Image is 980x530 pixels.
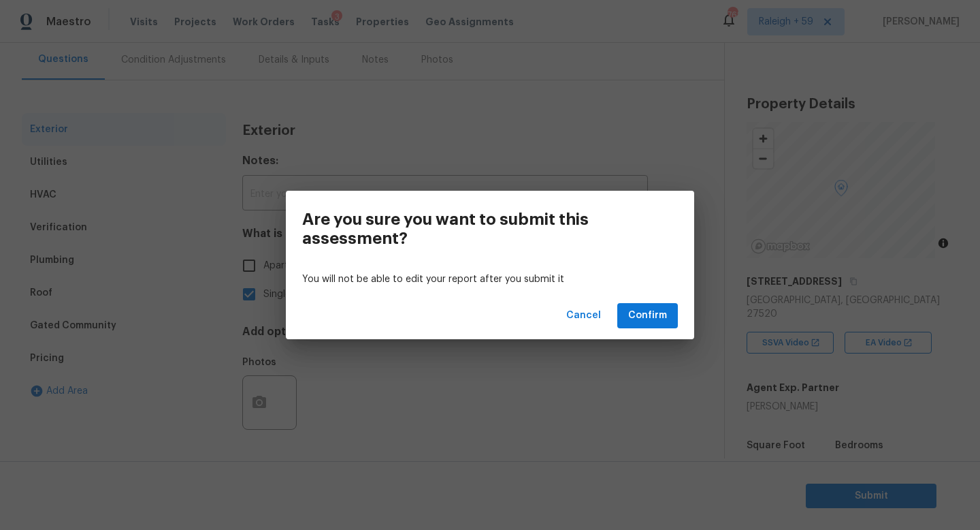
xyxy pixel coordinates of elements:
button: Confirm [617,303,678,328]
h3: Are you sure you want to submit this assessment? [302,210,617,248]
p: You will not be able to edit your report after you submit it [302,272,678,287]
button: Cancel [561,303,606,328]
span: Confirm [628,307,667,324]
span: Cancel [566,307,601,324]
